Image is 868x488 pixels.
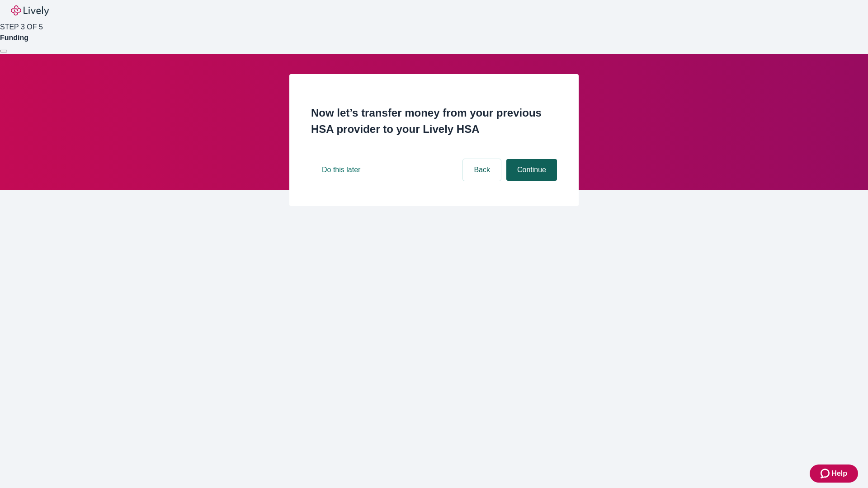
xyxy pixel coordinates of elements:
[831,468,847,479] span: Help
[821,468,831,479] svg: Zendesk support icon
[11,5,49,16] img: Lively
[311,159,371,181] button: Do this later
[463,159,501,181] button: Back
[506,159,557,181] button: Continue
[311,105,557,137] h2: Now let’s transfer money from your previous HSA provider to your Lively HSA
[810,465,858,483] button: Zendesk support iconHelp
